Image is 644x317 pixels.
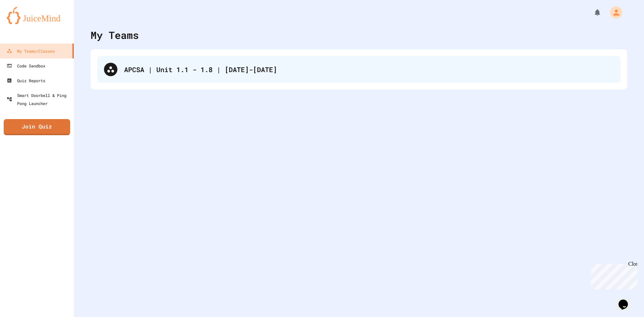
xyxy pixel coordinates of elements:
div: Chat with us now!Close [3,3,46,43]
img: logo-orange.svg [7,7,67,24]
div: My Notifications [581,7,603,18]
div: My Account [603,5,624,20]
div: My Teams [91,28,139,43]
iframe: chat widget [616,290,637,310]
a: Join Quiz [4,119,70,135]
iframe: chat widget [588,261,637,289]
div: APCSA | Unit 1.1 - 1.8 | [DATE]-[DATE] [97,56,621,83]
div: APCSA | Unit 1.1 - 1.8 | [DATE]-[DATE] [124,64,614,74]
div: My Teams/Classes [7,47,55,55]
div: Code Sandbox [7,62,45,70]
div: Quiz Reports [7,76,45,85]
div: Smart Doorbell & Ping Pong Launcher [7,91,71,107]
